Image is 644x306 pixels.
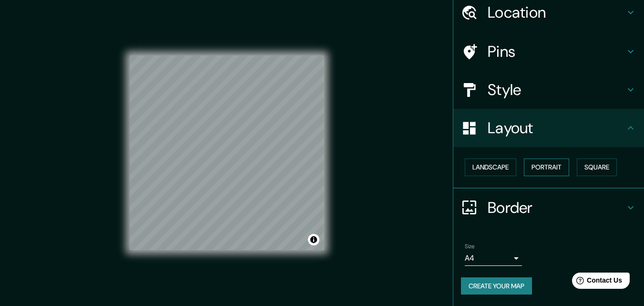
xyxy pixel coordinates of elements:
h4: Border [488,198,625,217]
div: Border [453,189,644,227]
h4: Style [488,80,625,99]
iframe: Help widget launcher [559,269,634,295]
button: Square [577,158,617,176]
button: Landscape [465,158,516,176]
button: Toggle attribution [308,234,319,245]
div: Layout [453,109,644,147]
h4: Location [488,3,625,22]
div: Pins [453,32,644,71]
h4: Layout [488,118,625,137]
h4: Pins [488,42,625,61]
label: Size [465,242,475,250]
button: Portrait [524,158,569,176]
div: A4 [465,251,522,266]
canvas: Map [130,55,324,250]
button: Create your map [461,277,532,295]
div: Style [453,71,644,109]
